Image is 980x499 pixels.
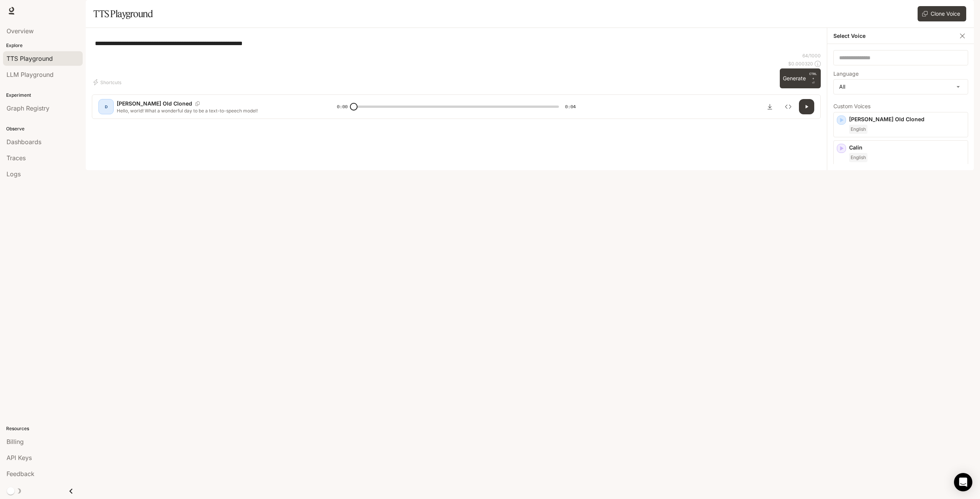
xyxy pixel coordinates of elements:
[93,6,153,21] h1: TTS Playground
[809,72,818,85] p: ⏎
[100,101,112,113] div: D
[117,107,318,114] p: Hello, world! What a wonderful day to be a text-to-speech model!
[117,100,192,107] p: [PERSON_NAME] Old Cloned
[780,68,821,88] button: GenerateCTRL +⏎
[918,6,966,21] button: Clone Voice
[834,80,968,94] div: All
[849,115,965,123] p: [PERSON_NAME] Old Cloned
[849,144,965,151] p: Calin
[565,103,576,111] span: 0:04
[849,125,867,134] span: English
[781,99,796,114] button: Inspect
[788,60,813,67] p: $ 0.000320
[92,76,124,88] button: Shortcuts
[954,473,972,491] div: Open Intercom Messenger
[762,99,777,114] button: Download audio
[809,72,818,81] p: CTRL +
[833,104,968,109] p: Custom Voices
[833,71,859,76] p: Language
[802,52,821,59] p: 64 / 1000
[849,153,867,162] span: English
[337,103,348,111] span: 0:00
[192,101,203,106] button: Copy Voice ID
